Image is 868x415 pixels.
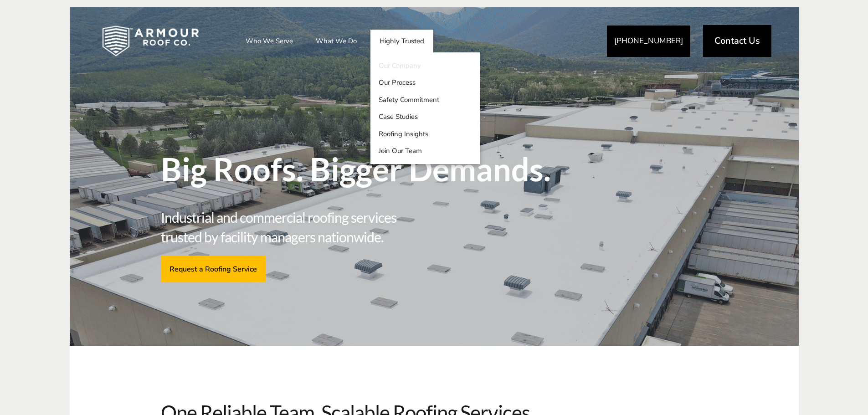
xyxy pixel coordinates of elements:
a: [PHONE_NUMBER] [607,26,690,57]
span: Contact Us [714,36,760,46]
a: Request a Roofing Service [161,256,266,282]
a: Contact Us [703,25,771,57]
span: Request a Roofing Service [169,264,257,273]
a: Our Company [370,57,480,74]
a: Highly Trusted [370,30,433,52]
span: Big Roofs. Bigger Demands. [161,153,566,185]
img: Industrial and Commercial Roofing Company | Armour Roof Co. [87,18,213,64]
a: Join Our Team [370,143,480,160]
a: Our Process [370,74,480,92]
a: Safety Commitment [370,91,480,108]
a: Who We Serve [236,30,302,52]
a: What We Do [307,30,366,52]
span: Industrial and commercial roofing services trusted by facility managers nationwide. [161,208,431,246]
a: Case Studies [370,108,480,126]
a: Roofing Insights [370,125,480,143]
